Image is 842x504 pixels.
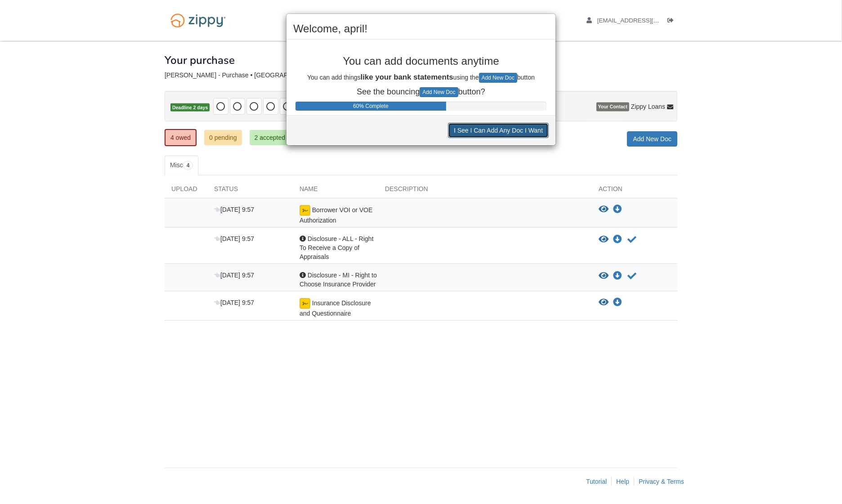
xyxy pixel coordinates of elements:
p: You can add things using the button [293,72,549,83]
div: Progress Bar [296,102,446,111]
p: See the bouncing button? [293,87,549,97]
b: like your bank statements [361,73,453,81]
button: Add New Doc [479,73,517,83]
p: You can add documents anytime [293,55,549,67]
button: Add New Doc [420,87,458,97]
h2: Welcome, april! [293,23,549,35]
button: I See I Can Add Any Doc I Want [448,123,549,138]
